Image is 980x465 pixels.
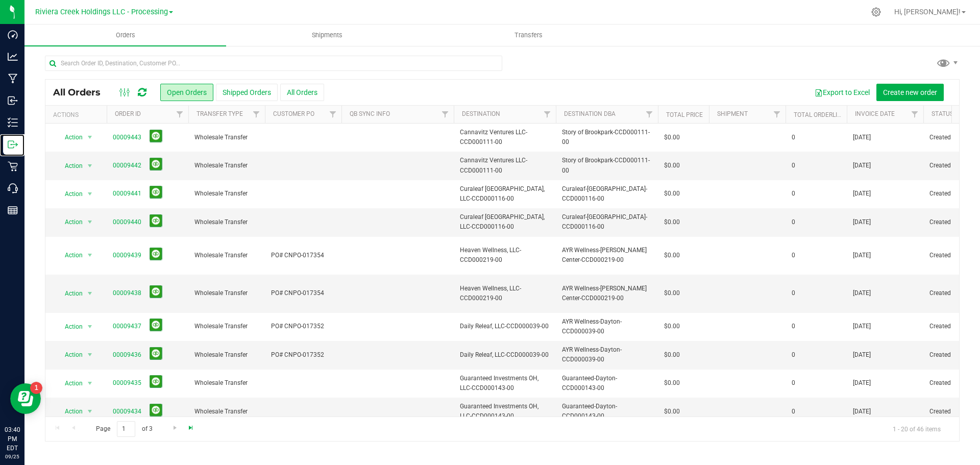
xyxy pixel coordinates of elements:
a: Shipments [226,25,428,46]
span: 0 [792,217,795,227]
a: Destination [462,110,500,117]
span: $0.00 [664,288,680,298]
iframe: Resource center [10,383,41,414]
span: Guaranteed Investments OH, LLC-CCD000143-00 [460,402,550,421]
p: 03:40 PM EDT [5,425,20,453]
span: $0.00 [664,322,680,331]
span: select [84,130,96,144]
span: Daily Releaf, LLC-CCD000039-00 [460,350,550,360]
span: [DATE] [853,251,871,260]
span: select [84,404,96,419]
span: Guaranteed-Dayton-CCD000143-00 [562,374,652,393]
a: 00009440 [113,217,141,227]
span: PO# CNPO-017352 [271,350,335,360]
span: Wholesale Transfer [194,322,259,331]
span: select [84,348,96,362]
p: 09/25 [5,453,20,460]
a: Total Orderlines [794,111,849,118]
a: Go to the next page [167,421,182,435]
button: Shipped Orders [216,84,278,101]
span: $0.00 [664,189,680,199]
span: [DATE] [853,378,871,388]
span: 0 [792,322,795,331]
a: 00009437 [113,322,141,331]
span: Action [56,159,83,173]
span: 0 [792,407,795,417]
button: Create new order [876,84,944,101]
span: $0.00 [664,161,680,170]
span: Guaranteed Investments OH, LLC-CCD000143-00 [460,374,550,393]
span: Shipments [298,31,356,40]
a: Filter [248,106,265,123]
span: select [84,187,96,201]
div: Manage settings [870,7,883,17]
a: 00009441 [113,189,141,199]
span: Action [56,404,83,419]
span: 0 [792,161,795,170]
a: Shipment [717,110,748,117]
span: Wholesale Transfer [194,378,259,388]
a: Go to the last page [184,421,199,435]
span: AYR Wellness-Dayton-CCD000039-00 [562,345,652,364]
span: Action [56,130,83,144]
span: $0.00 [664,407,680,417]
span: 1 - 20 of 46 items [885,421,949,436]
span: Guaranteed-Dayton-CCD000143-00 [562,402,652,421]
span: [DATE] [853,133,871,142]
span: AYR Wellness-[PERSON_NAME] Center-CCD000219-00 [562,284,652,303]
a: Filter [641,106,658,123]
span: PO# CNPO-017354 [271,288,335,298]
inline-svg: Analytics [8,52,18,62]
a: Order ID [115,110,141,117]
span: Page of 3 [87,421,161,437]
a: 00009434 [113,407,141,417]
span: select [84,215,96,229]
span: Wholesale Transfer [194,133,259,142]
span: Wholesale Transfer [194,251,259,260]
span: Hi, [PERSON_NAME]! [894,8,961,16]
inline-svg: Inventory [8,117,18,128]
span: Daily Releaf, LLC-CCD000039-00 [460,322,550,331]
inline-svg: Manufacturing [8,74,18,84]
span: Heaven Wellness, LLC-CCD000219-00 [460,246,550,265]
a: Filter [325,106,341,123]
a: 00009443 [113,133,141,142]
span: Wholesale Transfer [194,407,259,417]
span: Action [56,248,83,262]
inline-svg: Reports [8,205,18,215]
a: 00009436 [113,350,141,360]
span: Riviera Creek Holdings LLC - Processing [35,8,168,16]
span: select [84,320,96,334]
span: [DATE] [853,350,871,360]
span: PO# CNPO-017354 [271,251,335,260]
span: Cannavitz Ventures LLC-CCD000111-00 [460,156,550,175]
span: [DATE] [853,217,871,227]
span: 0 [792,350,795,360]
span: Orders [102,31,149,40]
span: 0 [792,133,795,142]
a: Filter [769,106,786,123]
span: Curaleaf-[GEOGRAPHIC_DATA]-CCD000116-00 [562,212,652,232]
button: Open Orders [160,84,213,101]
input: 1 [117,421,135,437]
span: select [84,376,96,390]
inline-svg: Dashboard [8,30,18,40]
button: All Orders [280,84,324,101]
span: Create new order [883,88,937,96]
div: Actions [53,111,103,118]
span: Action [56,320,83,334]
span: Wholesale Transfer [194,161,259,170]
a: Total Price [666,111,703,118]
input: Search Order ID, Destination, Customer PO... [45,56,502,71]
span: Action [56,376,83,390]
span: Curaleaf-[GEOGRAPHIC_DATA]-CCD000116-00 [562,184,652,204]
span: $0.00 [664,251,680,260]
span: [DATE] [853,161,871,170]
span: select [84,248,96,262]
span: Action [56,215,83,229]
a: Invoice Date [855,110,895,117]
span: Wholesale Transfer [194,217,259,227]
button: Export to Excel [808,84,876,101]
span: Wholesale Transfer [194,189,259,199]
